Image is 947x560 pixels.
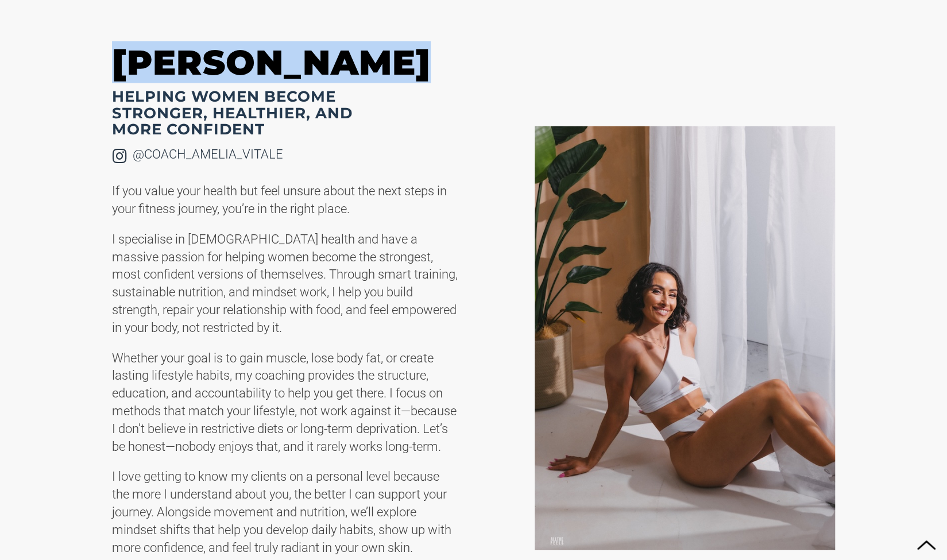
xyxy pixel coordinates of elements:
p: I specialise in [DEMOGRAPHIC_DATA] health and have a massive passion for helping women become the... [112,231,459,337]
p: I love getting to know my clients on a personal level because the more I understand about you, th... [112,468,459,557]
h2: Helping Women Become Stronger, Healthier, and More Confident [112,88,355,138]
p: If you value your health but feel unsure about the next steps in your fitness journey, you’re in ... [112,183,459,218]
a: @coach_amelia_vitale [133,147,283,161]
p: Whether your goal is to gain muscle, lose body fat, or create lasting lifestyle habits, my coachi... [112,350,459,456]
h2: [PERSON_NAME] [112,48,459,78]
